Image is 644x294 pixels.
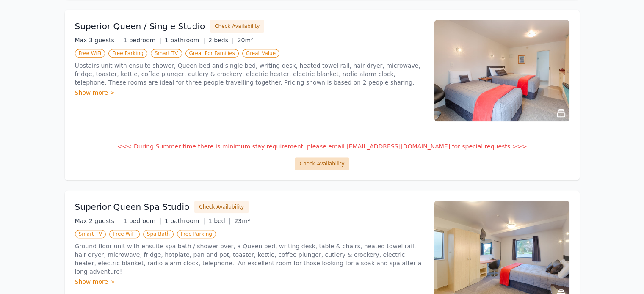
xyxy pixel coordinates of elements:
span: Spa Bath [143,230,174,238]
span: 2 beds | [208,37,234,44]
span: Free Parking [108,49,147,58]
button: Check Availability [210,20,264,33]
span: 1 bedroom | [123,217,161,224]
span: 23m² [234,217,250,224]
span: 20m² [238,37,253,44]
span: Great Value [242,49,279,58]
span: 1 bed | [208,217,231,224]
div: Show more > [75,278,424,286]
h3: Superior Queen Spa Studio [75,201,190,213]
h3: Superior Queen / Single Studio [75,20,205,32]
span: Free WiFi [109,230,140,238]
span: 1 bedroom | [123,37,161,44]
span: Free Parking [177,230,216,238]
button: Check Availability [295,157,349,170]
span: Max 2 guests | [75,217,120,224]
p: Upstairs unit with ensuite shower, Queen bed and single bed, writing desk, heated towel rail, hai... [75,61,424,87]
p: <<< During Summer time there is minimum stay requirement, please email [EMAIL_ADDRESS][DOMAIN_NAM... [75,142,569,151]
p: Ground floor unit with ensuite spa bath / shower over, a Queen bed, writing desk, table & chairs,... [75,242,424,276]
span: Smart TV [75,230,106,238]
span: 1 bathroom | [165,37,205,44]
div: Show more > [75,88,424,97]
span: Max 3 guests | [75,37,120,44]
span: Great For Families [185,49,239,58]
span: Smart TV [151,49,182,58]
span: Free WiFi [75,49,105,58]
span: 1 bathroom | [165,217,205,224]
button: Check Availability [194,201,249,213]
